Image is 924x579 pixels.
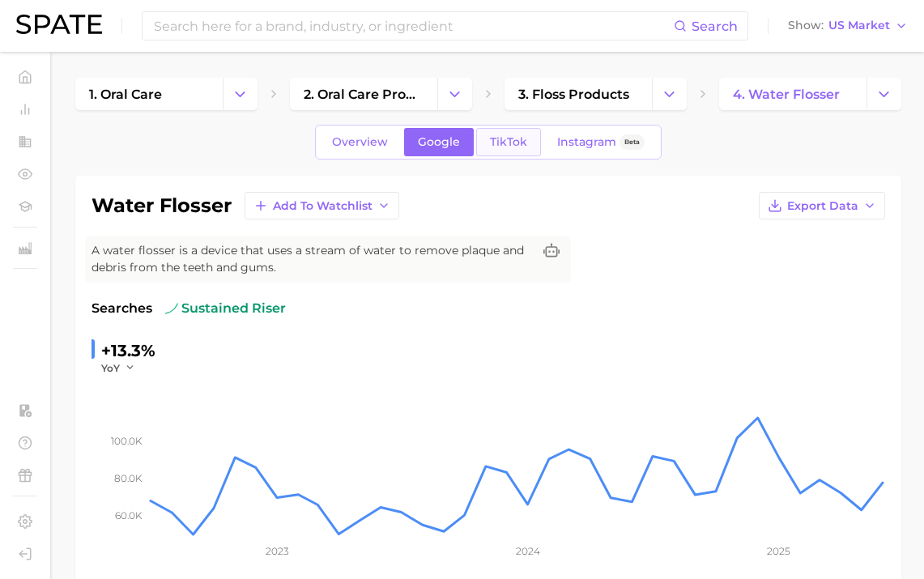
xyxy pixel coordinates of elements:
span: sustained riser [165,299,286,318]
tspan: 80.0k [114,472,143,484]
a: TikTok [476,128,541,156]
span: TikTok [490,135,527,149]
span: US Market [828,21,890,30]
button: Change Category [867,78,901,110]
button: ShowUS Market [784,15,912,36]
span: YoY [101,361,120,375]
tspan: 100.0k [111,435,143,447]
span: Searches [92,299,152,318]
img: SPATE [16,15,102,34]
a: Overview [318,128,402,156]
a: 3. floss products [505,78,652,110]
img: sustained riser [165,302,178,315]
a: Log out. Currently logged in with e-mail lhighfill@hunterpr.com. [13,542,37,566]
a: 1. oral care [75,78,223,110]
button: Export Data [759,192,885,219]
a: 2. oral care products [290,78,437,110]
tspan: 60.0k [115,509,143,522]
tspan: 2024 [515,545,539,557]
span: 4. water flosser [733,87,840,102]
tspan: 2023 [265,545,288,557]
tspan: 2025 [767,545,790,557]
input: Search here for a brand, industry, or ingredient [152,12,674,40]
span: 3. floss products [518,87,629,102]
span: Instagram [557,135,616,149]
span: Overview [332,135,388,149]
h1: water flosser [92,196,232,215]
span: 1. oral care [89,87,162,102]
span: Show [788,21,824,30]
span: 2. oral care products [304,87,424,102]
span: Google [418,135,460,149]
button: Add to Watchlist [245,192,399,219]
button: Change Category [223,78,258,110]
button: YoY [101,361,136,375]
span: A water flosser is a device that uses a stream of water to remove plaque and debris from the teet... [92,242,532,276]
button: Change Category [437,78,472,110]
span: Export Data [787,199,858,213]
a: 4. water flosser [719,78,867,110]
button: Change Category [652,78,687,110]
span: Beta [624,135,640,149]
div: +13.3% [101,338,155,364]
a: InstagramBeta [543,128,658,156]
a: Google [404,128,474,156]
span: Search [692,19,738,34]
span: Add to Watchlist [273,199,373,213]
